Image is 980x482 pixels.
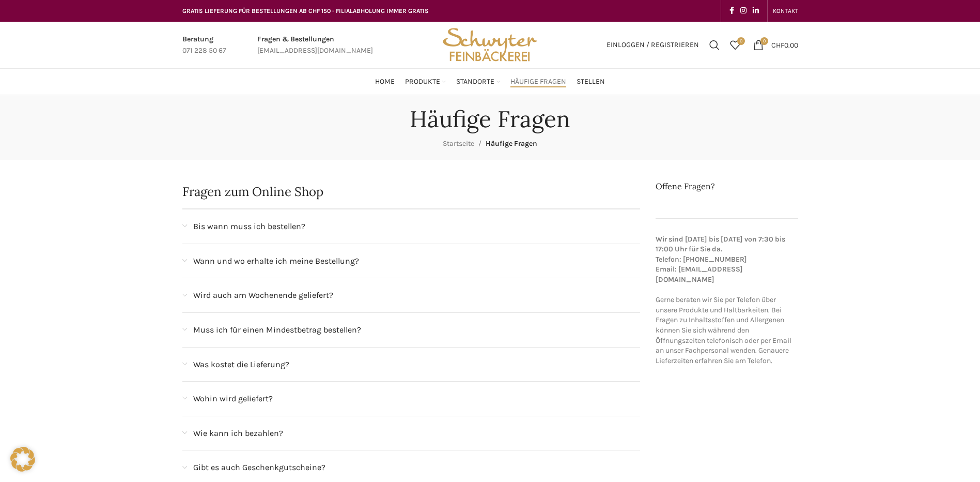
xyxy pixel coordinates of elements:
[771,40,784,49] span: CHF
[656,234,798,366] p: Gerne beraten wir Sie per Telefon über unsere Produkte und Haltbarkeiten. Bei Fragen zu Inhaltsst...
[737,4,750,18] a: Instagram social link
[182,34,226,57] a: Infobox link
[456,71,500,92] a: Standorte
[773,1,798,21] a: KONTAKT
[486,139,537,148] span: Häufige Fragen
[510,71,566,92] a: Häufige Fragen
[439,40,540,49] a: Site logo
[182,7,429,14] span: GRATIS LIEFERUNG FÜR BESTELLUNGEN AB CHF 150 - FILIALABHOLUNG IMMER GRATIS
[375,71,395,92] a: Home
[193,392,273,405] span: Wohin wird geliefert?
[725,35,745,55] a: 0
[601,35,704,55] a: Einloggen / Registrieren
[193,323,361,337] span: Muss ich für einen Mindestbetrag bestellen?
[704,35,725,55] a: Suchen
[748,35,803,55] a: 0 CHF0.00
[193,289,333,302] span: Wird auch am Wochenende geliefert?
[456,77,494,87] span: Standorte
[439,22,540,68] img: Bäckerei Schwyter
[726,4,737,18] a: Facebook social link
[656,255,747,264] strong: Telefon: [PHONE_NUMBER]
[768,1,803,21] div: Secondary navigation
[577,77,605,87] span: Stellen
[410,106,570,133] h1: Häufige Fragen
[760,37,768,45] span: 0
[182,186,641,198] h2: Fragen zum Online Shop
[606,41,699,49] span: Einloggen / Registrieren
[656,265,743,284] strong: Email: [EMAIL_ADDRESS][DOMAIN_NAME]
[725,35,745,55] div: Meine Wunschliste
[405,71,446,92] a: Produkte
[193,358,289,371] span: Was kostet die Lieferung?
[656,235,785,254] strong: Wir sind [DATE] bis [DATE] von 7:30 bis 17:00 Uhr für Sie da.
[750,4,762,18] a: Linkedin social link
[443,139,474,148] a: Startseite
[405,77,440,87] span: Produkte
[510,77,566,87] span: Häufige Fragen
[577,71,605,92] a: Stellen
[656,180,798,192] h2: Offene Fragen?
[193,254,359,268] span: Wann und wo erhalte ich meine Bestellung?
[771,40,798,49] bdi: 0.00
[193,220,305,233] span: Bis wann muss ich bestellen?
[193,427,283,440] span: Wie kann ich bezahlen?
[737,37,745,45] span: 0
[177,71,803,92] div: Main navigation
[257,34,373,57] a: Infobox link
[193,461,325,474] span: Gibt es auch Geschenkgutscheine?
[773,7,798,14] span: KONTAKT
[375,77,395,87] span: Home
